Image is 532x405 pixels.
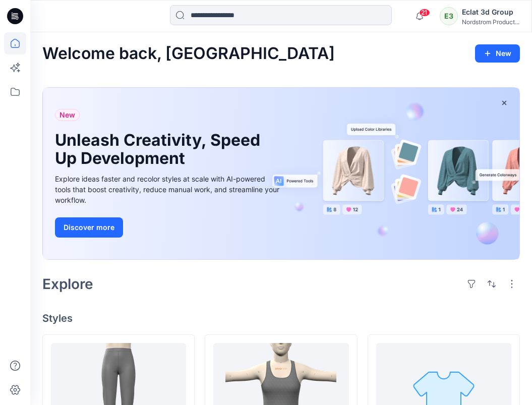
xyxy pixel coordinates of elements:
[55,217,282,238] a: Discover more
[55,131,267,167] h1: Unleash Creativity, Speed Up Development
[55,217,123,238] button: Discover more
[42,312,520,324] h4: Styles
[42,44,335,63] h2: Welcome back, [GEOGRAPHIC_DATA]
[42,276,93,292] h2: Explore
[440,7,458,25] div: E3
[419,9,430,17] span: 21
[475,44,520,63] button: New
[55,173,282,205] div: Explore ideas faster and recolor styles at scale with AI-powered tools that boost creativity, red...
[462,18,519,26] div: Nordstrom Product...
[60,109,75,121] span: New
[462,6,519,18] div: Eclat 3d Group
